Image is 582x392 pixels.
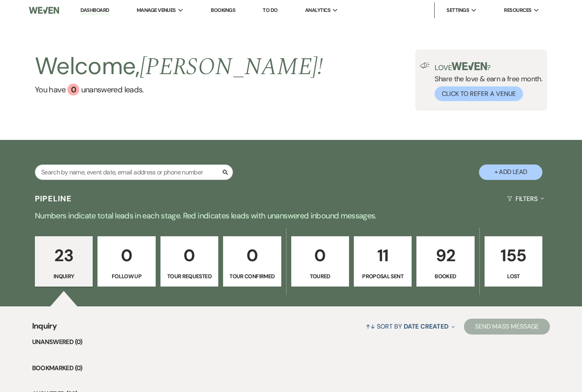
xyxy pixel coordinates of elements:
button: + Add Lead [479,164,542,180]
p: Booked [422,272,469,281]
h3: Pipeline [35,193,72,204]
li: Unanswered (0) [32,337,550,347]
a: 11Proposal Sent [354,236,412,287]
h2: Welcome, [35,50,323,84]
div: Share the love & earn a free month. [430,62,542,101]
p: 0 [103,242,150,269]
a: 23Inquiry [35,236,93,287]
p: Toured [296,272,344,281]
img: Weven Logo [29,2,59,19]
img: loud-speaker-illustration.svg [420,62,430,69]
input: Search by name, event date, email address or phone number [35,164,233,180]
p: Numbers indicate total leads in each stage. Red indicates leads with unanswered inbound messages. [6,209,576,222]
p: Lost [490,272,537,281]
p: Love ? [435,62,542,71]
li: Bookmarked (0) [32,363,550,373]
p: Tour Confirmed [228,272,276,281]
button: Sort By Date Created [363,316,458,337]
a: To Do [263,7,277,13]
a: 0Tour Confirmed [223,236,281,287]
a: 92Booked [416,236,474,287]
span: ↑↓ [366,322,375,331]
span: [PERSON_NAME] ! [140,49,323,85]
a: 0Follow Up [97,236,155,287]
button: Send Mass Message [464,319,550,335]
a: Bookings [211,7,235,13]
p: 155 [490,242,537,269]
span: Inquiry [32,320,57,337]
span: Resources [504,6,531,14]
a: 0Tour Requested [160,236,218,287]
span: Settings [447,6,469,14]
p: Tour Requested [166,272,213,281]
p: Follow Up [103,272,150,281]
button: Click to Refer a Venue [435,86,523,101]
p: 11 [359,242,406,269]
p: 0 [166,242,213,269]
div: 0 [67,84,79,96]
p: 92 [422,242,469,269]
a: 155Lost [485,236,542,287]
a: 0Toured [291,236,349,287]
img: weven-logo-green.svg [452,62,487,70]
span: Manage Venues [137,6,176,14]
span: Analytics [305,6,330,14]
a: You have 0 unanswered leads. [35,84,323,96]
p: 0 [228,242,276,269]
span: Date Created [404,322,448,331]
button: Filters [504,188,547,209]
p: 23 [40,242,88,269]
a: Dashboard [80,7,109,14]
p: Inquiry [40,272,88,281]
p: 0 [296,242,344,269]
p: Proposal Sent [359,272,406,281]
